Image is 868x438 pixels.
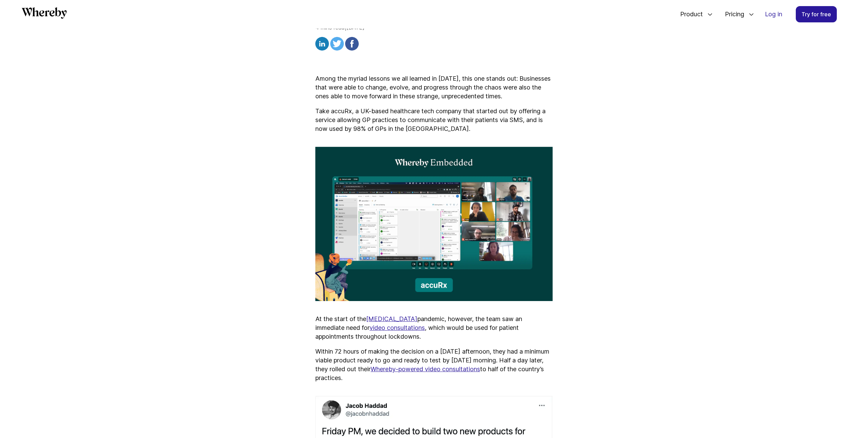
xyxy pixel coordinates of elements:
img: facebook [345,37,359,51]
div: 4 mins read | [DATE] [315,23,553,53]
p: Among the myriad lessons we all learned in [DATE], this one stands out: Businesses that were able... [315,74,553,101]
img: linkedin [315,37,329,51]
p: Within 72 hours of making the decision on a [DATE] afternoon, they had a minimum viable product r... [315,347,553,382]
a: Whereby [22,7,67,21]
a: [MEDICAL_DATA] [366,315,417,322]
a: Try for free [796,6,837,22]
a: video consultations [370,324,425,331]
a: Whereby-powered video consultations [371,365,480,373]
span: Product [673,3,705,25]
span: Pricing [718,3,746,25]
p: Take accuRx, a UK-based healthcare tech company that started out by offering a service allowing G... [315,107,553,133]
p: At the start of the pandemic, however, the team saw an immediate need for , which would be used f... [315,315,553,341]
a: Log in [759,6,788,22]
svg: Whereby [22,7,67,19]
img: twitter [330,37,344,51]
